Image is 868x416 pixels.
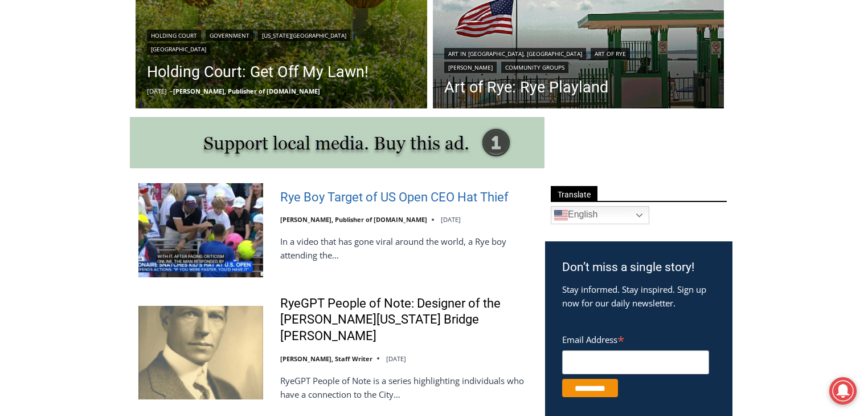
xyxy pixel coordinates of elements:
[280,189,509,206] a: Rye Boy Target of US Open CEO Hat Thief
[444,79,713,96] a: Art of Rye: Rye Playland
[147,43,210,55] a: [GEOGRAPHIC_DATA]
[298,114,528,139] span: Intern @ [DOMAIN_NAME]
[147,87,167,95] time: [DATE]
[562,282,715,310] p: Stay informed. Stay inspired. Sign up now for our daily newsletter.
[551,186,597,201] span: Translate
[444,48,586,59] a: Art in [GEOGRAPHIC_DATA], [GEOGRAPHIC_DATA]
[117,71,167,136] div: "the precise, almost orchestrated movements of cutting and assembling sushi and [PERSON_NAME] mak...
[138,183,263,277] img: Rye Boy Target of US Open CEO Hat Thief
[173,87,320,95] a: [PERSON_NAME], Publisher of [DOMAIN_NAME]
[444,46,713,73] div: | | |
[338,3,411,52] a: Book [PERSON_NAME]'s Good Humor for Your Event
[130,117,544,168] img: support local media, buy this ad
[441,215,461,224] time: [DATE]
[75,21,281,31] div: Serving [GEOGRAPHIC_DATA] Since [DATE]
[280,354,372,363] a: [PERSON_NAME], Staff Writer
[280,296,530,345] a: RyeGPT People of Note: Designer of the [PERSON_NAME][US_STATE] Bridge [PERSON_NAME]
[288,1,538,111] div: "[PERSON_NAME] and I covered the [DATE] Parade, which was a really eye opening experience as I ha...
[501,62,568,73] a: Community Groups
[138,306,263,399] img: RyeGPT People of Note: Designer of the George Washington Bridge Othmar Ammann
[562,259,715,277] h3: Don’t miss a single story!
[147,30,201,41] a: Holding Court
[551,206,649,224] a: English
[562,328,709,349] label: Email Address
[276,1,344,52] img: s_800_809a2aa2-bb6e-4add-8b5e-749ad0704c34.jpeg
[147,60,416,83] a: Holding Court: Get Off My Lawn!
[280,235,530,262] p: In a video that has gone viral around the world, a Rye boy attending the…
[170,87,173,95] span: –
[386,354,406,363] time: [DATE]
[280,374,530,401] p: RyeGPT People of Note is a series highlighting individuals who have a connection to the City…
[591,48,630,59] a: Art of Rye
[206,30,253,41] a: Government
[274,111,552,142] a: Intern @ [DOMAIN_NAME]
[554,208,568,222] img: en
[3,118,112,161] span: Open Tues. - Sun. [PHONE_NUMBER]
[258,30,350,41] a: [US_STATE][GEOGRAPHIC_DATA]
[347,12,396,44] h4: Book [PERSON_NAME]'s Good Humor for Your Event
[1,115,114,142] a: Open Tues. - Sun. [PHONE_NUMBER]
[444,62,497,73] a: [PERSON_NAME]
[147,27,416,55] div: | | |
[280,215,427,224] a: [PERSON_NAME], Publisher of [DOMAIN_NAME]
